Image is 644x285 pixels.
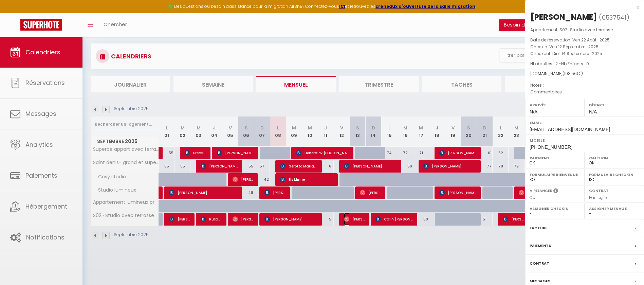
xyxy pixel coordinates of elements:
[549,44,599,50] span: Ven 12 Septembre . 2025
[530,144,572,150] span: [PHONE_NUMBER]
[530,127,610,132] span: [EMAIL_ADDRESS][DOMAIN_NAME]
[530,225,547,232] label: Facture
[530,102,580,108] label: Arrivée
[599,13,629,22] span: ( )
[530,26,639,33] p: Appartement :
[563,71,583,76] span: ( € )
[530,242,551,249] label: Paiements
[530,50,639,57] p: Checkout :
[589,171,640,178] label: Formulaire Checkin
[559,27,613,33] span: S02 · Studio avec terrasse
[530,119,640,126] label: Email
[602,13,626,22] span: 6537541
[530,188,552,194] label: A relancer
[530,37,639,43] p: Date de réservation :
[530,205,580,212] label: Assigner Checkin
[589,109,597,114] span: N/A
[530,278,550,285] label: Messages
[530,137,640,144] label: Mobile
[572,37,610,43] span: Ven 22 Août . 2025
[552,51,602,56] span: Dim 14 Septembre . 2025
[530,43,639,50] p: Checkin :
[589,102,640,108] label: Départ
[564,71,577,76] span: 198.56
[553,188,558,195] i: Sélectionner OUI si vous souhaiter envoyer les séquences de messages post-checkout
[589,205,640,212] label: Assigner Menage
[530,61,589,67] span: Nb Adultes : 2 -
[525,3,639,12] div: x
[530,82,639,89] p: Notes :
[530,109,537,114] span: N/A
[544,82,546,88] span: -
[5,3,26,23] button: Ouvrir le widget de chat LiveChat
[589,188,609,192] label: Contrat
[530,171,580,178] label: Formulaire Bienvenue
[561,61,589,67] span: Nb Enfants : 0
[589,195,609,200] span: Pas signé
[530,155,580,161] label: Paiement
[530,12,597,22] div: [PERSON_NAME]
[530,260,549,267] label: Contrat
[530,89,639,95] p: Commentaires :
[589,155,640,161] label: Caution
[530,71,639,77] div: [DOMAIN_NAME]
[564,89,566,95] span: -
